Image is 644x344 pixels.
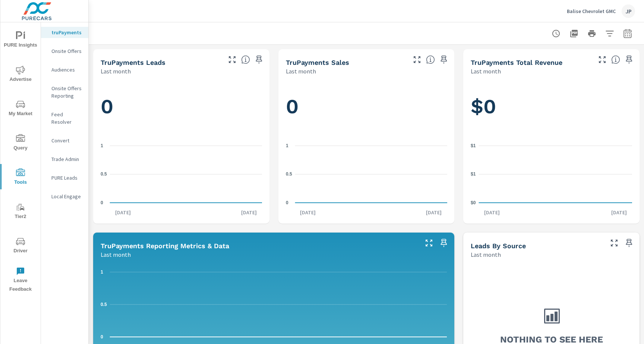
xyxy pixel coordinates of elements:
[110,209,136,216] p: [DATE]
[3,203,38,221] span: Tier2
[101,171,107,177] text: 0.5
[3,66,38,84] span: Advertise
[101,302,107,307] text: 0.5
[411,54,423,66] button: Make Fullscreen
[471,67,501,76] p: Last month
[101,200,103,205] text: 0
[3,267,38,294] span: Leave Feedback
[438,237,450,249] span: Save this to your personalized report
[3,31,38,50] span: PURE Insights
[421,209,447,216] p: [DATE]
[423,237,435,249] button: Make Fullscreen
[51,155,82,163] p: Trade Admin
[41,45,88,57] div: Onsite Offers
[51,137,82,144] p: Convert
[41,109,88,127] div: Feed Resolver
[286,94,447,119] h1: 0
[584,26,599,41] button: Print Report
[602,26,617,41] button: Apply Filters
[471,143,476,148] text: $1
[620,26,635,41] button: Select Date Range
[471,242,526,250] h5: Leads By Source
[101,67,131,76] p: Last month
[622,4,635,18] div: JP
[101,242,229,250] h5: truPayments Reporting Metrics & Data
[426,55,435,64] span: Number of sales matched to a truPayments lead. [Source: This data is sourced from the dealer's DM...
[41,64,88,75] div: Audiences
[41,83,88,101] div: Onsite Offers Reporting
[41,191,88,202] div: Local Engage
[3,134,38,152] span: Query
[471,59,562,66] h5: truPayments Total Revenue
[41,172,88,183] div: PURE Leads
[608,237,620,249] button: Make Fullscreen
[241,55,250,64] span: The number of truPayments leads.
[41,135,88,146] div: Convert
[471,94,632,119] h1: $0
[3,237,38,255] span: Driver
[101,59,165,66] h5: truPayments Leads
[286,171,292,177] text: 0.5
[611,55,620,64] span: Total revenue from sales matched to a truPayments lead. [Source: This data is sourced from the de...
[3,100,38,118] span: My Market
[295,209,321,216] p: [DATE]
[3,168,38,187] span: Tools
[471,250,501,259] p: Last month
[623,237,635,249] span: Save this to your personalized report
[471,200,476,205] text: $0
[286,67,316,76] p: Last month
[101,250,131,259] p: Last month
[226,54,238,66] button: Make Fullscreen
[286,143,288,148] text: 1
[286,59,349,66] h5: truPayments Sales
[623,54,635,66] span: Save this to your personalized report
[101,143,103,148] text: 1
[596,54,608,66] button: Make Fullscreen
[0,22,41,297] div: nav menu
[51,47,82,55] p: Onsite Offers
[51,193,82,200] p: Local Engage
[566,26,581,41] button: "Export Report to PDF"
[253,54,265,66] span: Save this to your personalized report
[567,8,616,15] p: Balise Chevrolet GMC
[286,200,288,205] text: 0
[101,269,103,275] text: 1
[51,29,82,36] p: truPayments
[51,174,82,182] p: PURE Leads
[471,171,476,177] text: $1
[479,209,505,216] p: [DATE]
[51,111,82,126] p: Feed Resolver
[438,54,450,66] span: Save this to your personalized report
[51,66,82,73] p: Audiences
[101,334,103,340] text: 0
[606,209,632,216] p: [DATE]
[41,154,88,165] div: Trade Admin
[51,85,82,100] p: Onsite Offers Reporting
[236,209,262,216] p: [DATE]
[41,27,88,38] div: truPayments
[101,94,262,119] h1: 0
